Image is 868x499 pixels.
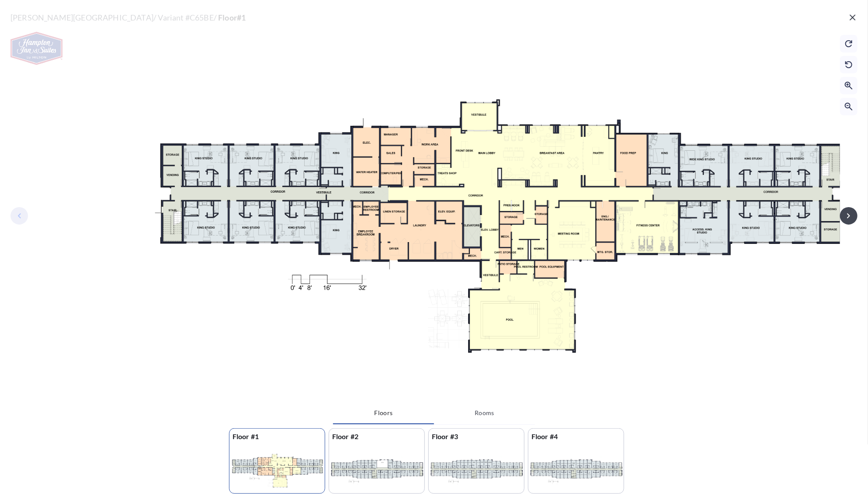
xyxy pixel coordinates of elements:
button: Rooms [434,402,535,423]
img: floorplanBranLogoPlug [10,31,62,65]
p: Floor #3 [429,429,524,444]
button: Floors [333,402,434,424]
p: Floor #2 [329,429,424,444]
p: [PERSON_NAME][GEOGRAPHIC_DATA] / Variant # C65BE / [10,10,246,26]
p: Floor #4 [528,429,624,444]
span: Floor#1 [218,13,246,22]
p: Floor #1 [229,429,325,444]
